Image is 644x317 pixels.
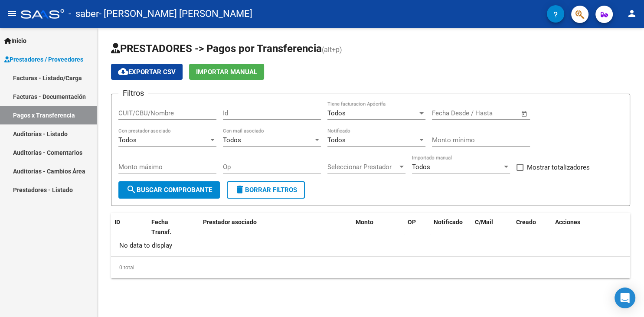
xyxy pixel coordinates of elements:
[126,184,137,195] mat-icon: search
[327,109,346,117] span: Todos
[111,213,148,242] datatable-header-cell: ID
[118,87,148,99] h3: Filtros
[4,36,26,46] span: Inicio
[69,4,99,23] span: - saber
[475,109,517,117] input: Fecha fin
[4,55,83,64] span: Prestadores / Proveedores
[223,136,241,144] span: Todos
[118,66,128,77] mat-icon: cloud_download
[552,213,630,242] datatable-header-cell: Acciones
[203,219,257,225] span: Prestador asociado
[235,184,245,195] mat-icon: delete
[118,136,137,144] span: Todos
[615,288,635,308] div: Open Intercom Messenger
[356,219,373,225] span: Monto
[322,46,342,54] span: (alt+p)
[114,219,120,225] span: ID
[118,181,220,199] button: Buscar Comprobante
[327,136,346,144] span: Todos
[408,219,416,225] span: OP
[555,219,580,225] span: Acciones
[516,219,536,225] span: Creado
[118,68,176,76] span: Exportar CSV
[627,8,637,19] mat-icon: person
[412,163,430,171] span: Todos
[196,68,257,76] span: Importar Manual
[327,163,398,171] span: Seleccionar Prestador
[227,181,305,199] button: Borrar Filtros
[111,64,183,80] button: Exportar CSV
[471,213,513,242] datatable-header-cell: C/Mail
[99,4,252,23] span: - [PERSON_NAME] [PERSON_NAME]
[432,109,467,117] input: Fecha inicio
[111,235,630,256] div: No data to display
[434,219,463,225] span: Notificado
[189,64,264,80] button: Importar Manual
[126,186,212,194] span: Buscar Comprobante
[513,213,552,242] datatable-header-cell: Creado
[520,109,530,119] button: Open calendar
[352,213,404,242] datatable-header-cell: Monto
[475,219,493,225] span: C/Mail
[111,257,630,278] div: 0 total
[111,42,322,55] span: PRESTADORES -> Pagos por Transferencia
[430,213,471,242] datatable-header-cell: Notificado
[148,213,187,242] datatable-header-cell: Fecha Transf.
[7,8,17,19] mat-icon: menu
[404,213,430,242] datatable-header-cell: OP
[151,219,171,235] span: Fecha Transf.
[235,186,297,194] span: Borrar Filtros
[199,213,352,242] datatable-header-cell: Prestador asociado
[527,162,590,173] span: Mostrar totalizadores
